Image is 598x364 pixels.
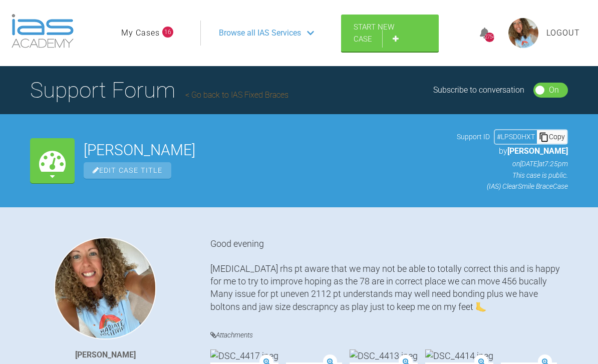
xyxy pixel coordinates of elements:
[537,130,567,143] div: Copy
[546,27,580,40] a: Logout
[354,23,394,44] span: Start New Case
[162,27,173,38] span: 16
[121,27,160,40] a: My Cases
[508,18,538,48] img: profile.png
[84,143,448,158] h2: [PERSON_NAME]
[350,349,418,362] img: DSC_4413.jpeg
[185,90,288,100] a: Go back to IAS Fixed Braces
[457,158,568,169] p: on [DATE] at 7:25pm
[425,349,493,362] img: DSC_4414.jpeg
[341,15,439,52] a: Start New Case
[210,329,568,341] h4: Attachments
[495,131,537,142] div: # LPSD0HXT
[210,237,568,314] div: Good evening [MEDICAL_DATA] rhs pt aware that we may not be able to totally correct this and is h...
[219,27,301,40] span: Browse all IAS Services
[210,349,278,362] img: DSC_4417.jpeg
[75,348,136,361] div: [PERSON_NAME]
[457,131,490,142] span: Support ID
[485,33,494,42] div: 2754
[433,84,524,97] div: Subscribe to conversation
[457,145,568,158] p: by
[457,181,568,192] p: (IAS) ClearSmile Brace Case
[507,146,568,156] span: [PERSON_NAME]
[549,84,559,97] div: On
[84,162,171,179] span: Edit Case Title
[12,14,74,48] img: logo-light.3e3ef733.png
[54,237,156,339] img: Rebecca Lynne Williams
[30,73,288,108] h1: Support Forum
[457,170,568,181] p: This case is public.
